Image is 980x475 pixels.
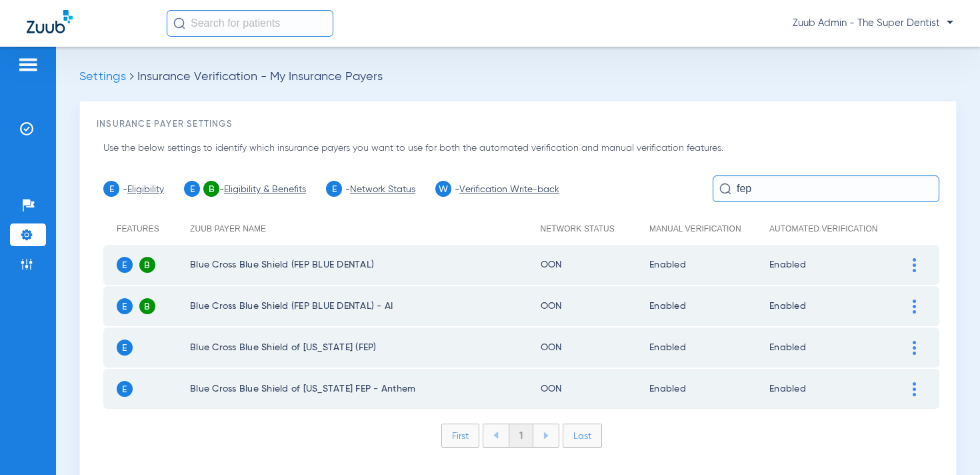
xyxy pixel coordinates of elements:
td: Blue Cross Blue Shield of [US_STATE] FEP - Anthem [190,369,541,409]
span: E [103,181,119,197]
span: Settings [79,71,126,83]
img: arrow-right-blue.svg [543,432,549,439]
img: group-vertical.svg [913,300,916,314]
a: Verification Write-back [459,185,559,194]
img: group-vertical.svg [913,341,916,355]
input: Search by payer name [713,175,939,202]
li: Last [563,424,602,448]
a: Eligibility & Benefits [224,185,306,194]
span: W [435,181,451,197]
th: Manual verification [649,213,769,244]
td: Blue Cross Blue Shield (FEP BLUE DENTAL) - AI [190,286,541,326]
span: Enabled [649,260,686,270]
span: Enabled [769,384,806,394]
iframe: Chat Widget [913,411,980,475]
span: E [117,381,133,397]
span: Enabled [769,302,806,311]
h3: Insurance Payer Settings [97,118,939,131]
input: Search for patients [167,10,333,37]
span: OON [541,302,562,311]
li: - [103,181,164,197]
img: arrow-left-blue.svg [493,432,499,439]
p: Use the below settings to identify which insurance payers you want to use for both the automated ... [103,141,939,155]
span: E [117,298,133,314]
span: Enabled [769,343,806,352]
img: Zuub Logo [27,10,73,33]
th: Zuub payer name [190,213,541,244]
span: OON [541,384,562,394]
a: Network Status [350,185,415,194]
span: B [139,257,155,273]
span: Enabled [649,343,686,352]
th: Automated Verification [769,213,903,244]
span: OON [541,343,562,352]
td: Blue Cross Blue Shield of [US_STATE] (FEP) [190,328,541,368]
span: E [117,340,133,356]
span: B [139,298,155,314]
span: OON [541,260,562,270]
th: Features [103,213,190,244]
img: Search Icon [719,183,731,195]
li: - [184,181,306,197]
span: E [184,181,200,197]
img: Search Icon [173,17,185,29]
li: First [441,424,479,448]
th: Network Status [541,213,649,244]
img: hamburger-icon [17,57,39,73]
span: Enabled [769,260,806,270]
li: 1 [509,424,533,447]
span: E [326,181,342,197]
span: Enabled [649,302,686,311]
img: group-vertical.svg [913,382,916,396]
span: Enabled [649,384,686,394]
li: - [435,181,559,197]
span: Zuub Admin - The Super Dentist [793,17,953,30]
span: B [203,181,219,197]
td: Blue Cross Blue Shield (FEP BLUE DENTAL) [190,245,541,285]
img: group-vertical.svg [913,258,916,272]
span: Insurance Verification - My Insurance Payers [137,71,383,83]
li: - [326,181,415,197]
a: Eligibility [127,185,164,194]
span: E [117,257,133,273]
